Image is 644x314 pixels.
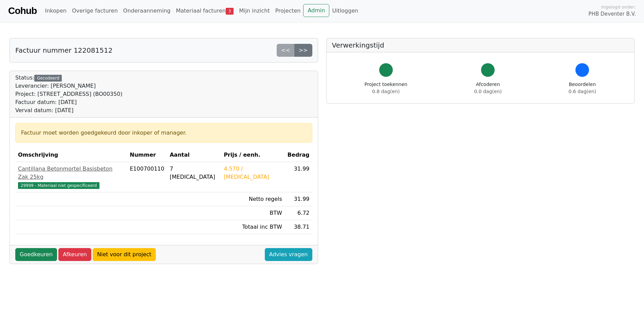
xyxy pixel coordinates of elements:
div: 7 [MEDICAL_DATA] [170,165,218,181]
span: 0.0 dag(en) [474,89,502,94]
div: Leverancier: [PERSON_NAME] [15,82,123,90]
a: Advies vragen [265,248,312,261]
a: Overige facturen [69,4,121,18]
a: Materiaal facturen3 [173,4,236,18]
span: PHB Deventer B.V. [588,10,636,18]
h5: Verwerkingstijd [332,41,629,49]
a: Goedkeuren [15,248,57,261]
td: 6.72 [285,206,312,220]
td: 31.99 [285,192,312,206]
th: Omschrijving [15,148,127,162]
td: Totaal inc BTW [221,220,285,234]
a: Afkeuren [58,248,91,261]
td: 31.99 [285,162,312,192]
span: 3 [226,8,234,15]
th: Prijs / eenh. [221,148,285,162]
th: Bedrag [285,148,312,162]
div: Verval datum: [DATE] [15,106,123,115]
div: Factuur moet worden goedgekeurd door inkoper of manager. [21,129,307,137]
div: Cantillana Betonmortel Basisbeton Zak 25kg [18,165,124,181]
span: 0.8 dag(en) [372,89,400,94]
a: Mijn inzicht [236,4,273,18]
td: BTW [221,206,285,220]
span: 0.6 dag(en) [569,89,596,94]
h5: Factuur nummer 122081512 [15,46,112,54]
div: Beoordelen [569,81,596,95]
div: Afcoderen [474,81,502,95]
td: 38.71 [285,220,312,234]
span: 29999 - Materiaal niet gespecificeerd [18,182,99,189]
a: Niet voor dit project [93,248,156,261]
a: Inkopen [42,4,69,18]
span: Ingelogd onder: [601,4,636,10]
a: Uitloggen [329,4,361,18]
div: Project toekennen [365,81,407,95]
td: E100700110 [127,162,167,192]
a: Cantillana Betonmortel Basisbeton Zak 25kg29999 - Materiaal niet gespecificeerd [18,165,124,189]
td: Netto regels [221,192,285,206]
a: Admin [303,4,329,17]
div: 4.570 / [MEDICAL_DATA] [224,165,282,181]
div: Status: [15,74,123,115]
a: Onderaanneming [121,4,173,18]
div: Gecodeerd [34,75,62,82]
div: Factuur datum: [DATE] [15,98,123,106]
a: Projecten [273,4,303,18]
a: >> [294,44,312,57]
th: Nummer [127,148,167,162]
th: Aantal [167,148,221,162]
div: Project: [STREET_ADDRESS] (BO00350) [15,90,123,98]
a: Cohub [8,3,37,19]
